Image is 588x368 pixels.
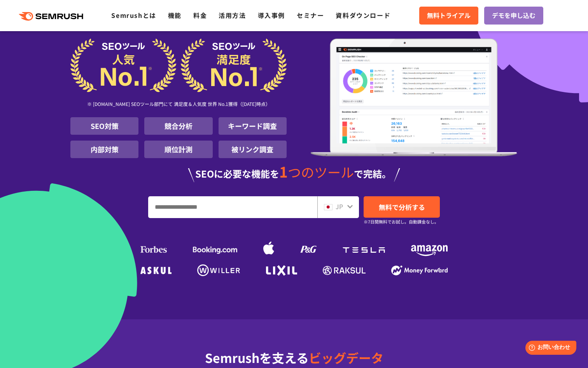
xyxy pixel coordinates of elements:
[219,141,287,158] li: 被リンク調査
[419,7,478,25] a: 無料トライアル
[427,11,471,21] span: 無料トライアル
[144,141,212,158] li: 順位計測
[297,11,324,20] a: セミナー
[519,338,579,359] iframe: Help widget launcher
[288,162,354,181] span: つのツール
[219,117,287,135] li: キーワード調査
[279,161,288,182] span: 1
[70,92,287,117] div: ※ [DOMAIN_NAME] SEOツール部門にて 満足度＆人気度 世界 No.1獲得（[DATE]時点）
[364,218,439,225] small: ※7日間無料でお試し。自動課金なし。
[70,117,138,135] li: SEO対策
[111,11,156,20] a: Semrushとは
[492,11,535,21] span: デモを申し込む
[364,196,440,218] a: 無料で分析する
[70,164,518,182] div: SEOに必要な機能を
[258,11,285,20] a: 導入事例
[193,11,207,20] a: 料金
[379,202,425,212] span: 無料で分析する
[168,11,182,20] a: 機能
[354,167,391,180] span: で完結。
[309,349,383,366] span: ビッグデータ
[336,202,343,211] span: JP
[144,117,212,135] li: 競合分析
[70,141,138,158] li: 内部対策
[484,7,543,25] a: デモを申し込む
[336,11,390,20] a: 資料ダウンロード
[149,197,317,218] input: URL、キーワードを入力してください
[219,11,246,20] a: 活用方法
